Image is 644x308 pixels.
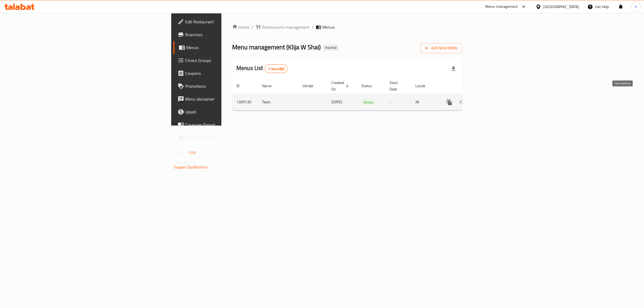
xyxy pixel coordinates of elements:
span: Choice Groups [185,57,275,64]
span: 1 record(s) [265,66,288,71]
span: Name [262,83,279,89]
a: Coupons [173,67,279,80]
a: Restaurants management [255,24,310,30]
a: Coverage Report [173,118,279,131]
span: h [635,4,637,10]
div: Export file [447,62,460,75]
a: Menu disclaimer [173,93,279,105]
span: Branches [185,31,275,38]
div: Total records count [265,64,288,73]
a: Branches [173,28,279,41]
span: Locale [415,83,432,89]
a: Promotions [173,80,279,93]
a: Edit Restaurant [173,15,279,28]
span: Grocery Checklist [185,134,275,141]
button: Add New Menu [420,43,462,53]
span: Add New Menu [425,45,458,52]
div: Menu-management [485,3,518,10]
div: Inactive [323,45,339,51]
span: Vendor [302,83,321,89]
h2: Menus List [236,64,288,73]
span: Start Date [390,79,405,92]
span: Coverage Report [185,122,275,128]
span: Menu disclaimer [185,96,275,102]
li: / [312,24,314,30]
span: Version: [174,149,187,156]
nav: breadcrumb [232,24,462,30]
span: Coupons [185,70,275,76]
a: Support.OpsPlatform [174,164,208,171]
span: Created On [331,79,351,92]
th: Actions [439,78,499,94]
span: Status [361,83,379,89]
span: Menus [186,44,275,51]
span: Edit Restaurant [185,19,275,25]
div: [GEOGRAPHIC_DATA] [543,4,579,10]
td: - [385,94,411,110]
table: enhanced table [232,78,499,111]
span: Active [361,99,375,105]
span: Promotions [185,83,275,89]
span: Get support on: [174,158,199,165]
button: more [443,96,456,109]
span: Inactive [323,45,339,50]
td: All [411,94,439,110]
a: Menus [173,41,279,54]
span: 1.0.0 [188,149,196,156]
span: ID [236,83,247,89]
a: Upsell [173,105,279,118]
a: Choice Groups [173,54,279,67]
span: Restaurants management [262,24,310,30]
a: Grocery Checklist [173,131,279,144]
span: [DATE] [331,98,342,105]
span: Upsell [185,109,275,115]
span: Menus [322,24,335,30]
